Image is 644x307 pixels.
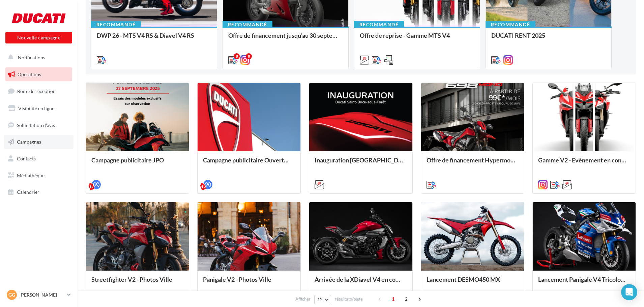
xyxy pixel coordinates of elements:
div: Recommandé [486,21,535,28]
div: Panigale V2 - Photos Ville [203,276,295,289]
div: Streetfighter V2 - Photos Ville [91,276,183,289]
span: Contacts [17,156,36,161]
div: Lancement DESMO450 MX [427,276,519,289]
a: Médiathèque [4,168,74,183]
span: résultats/page [335,296,363,302]
a: Opérations [4,67,74,82]
div: Open Intercom Messenger [621,284,637,300]
a: Visibilité en ligne [4,101,74,116]
div: Lancement Panigale V4 Tricolore Italia MY25 [538,276,630,289]
span: 1 [388,294,399,304]
div: Recommandé [91,21,141,28]
a: Calendrier [4,185,74,199]
div: Gamme V2 - Evènement en concession [538,157,630,170]
div: Recommandé [354,21,404,28]
a: Boîte de réception [4,84,74,98]
button: 12 [314,295,331,304]
a: Gg [PERSON_NAME] [5,288,72,301]
a: Campagnes [4,135,74,149]
div: DWP 26 - MTS V4 RS & Diavel V4 RS [97,32,211,45]
span: Calendrier [17,189,39,195]
button: Nouvelle campagne [5,32,72,43]
div: Recommandé [223,21,272,28]
p: [PERSON_NAME] [20,291,64,298]
div: Offre de financement Hypermotard 698 Mono [427,157,519,170]
span: Opérations [18,71,41,77]
span: Afficher [295,296,311,302]
div: 8 [246,53,252,59]
span: Boîte de réception [17,88,56,94]
div: DUCATI RENT 2025 [491,32,606,45]
span: 12 [317,297,323,302]
span: Sollicitation d'avis [17,122,55,128]
span: Campagnes [17,139,41,145]
div: Campagne publicitaire Ouverture [203,157,295,170]
button: Notifications [4,51,71,65]
div: 8 [234,53,240,59]
div: Arrivée de la XDiavel V4 en concession [315,276,407,289]
a: Contacts [4,152,74,166]
span: Gg [8,291,15,298]
div: Inauguration [GEOGRAPHIC_DATA] [315,157,407,170]
span: Visibilité en ligne [18,105,54,111]
div: Offre de financement jusqu'au 30 septembre [228,32,343,45]
div: Offre de reprise - Gamme MTS V4 [360,32,474,45]
span: Notifications [18,55,45,60]
span: Médiathèque [17,173,45,178]
a: Sollicitation d'avis [4,118,74,132]
span: 2 [401,294,412,304]
div: Campagne publicitaire JPO [91,157,183,170]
